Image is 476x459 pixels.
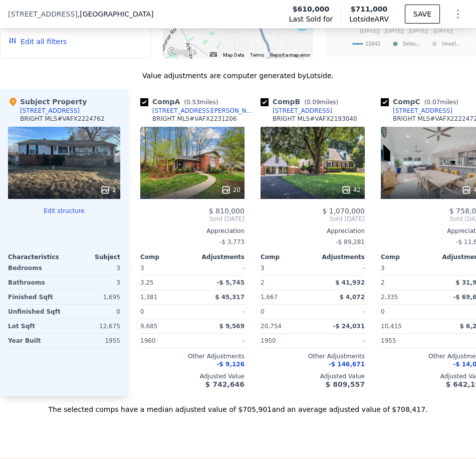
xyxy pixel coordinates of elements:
div: - [315,334,365,348]
div: 20 [221,185,241,195]
div: 1955 [381,334,431,348]
a: Report a map error [270,52,310,58]
div: 2 [261,276,311,290]
text: [DATE] [409,27,428,34]
div: 42 [341,185,361,195]
span: -$ 89,281 [336,239,365,246]
span: 3 [140,265,144,272]
span: 0 [140,308,144,315]
span: , [GEOGRAPHIC_DATA] [78,9,154,19]
div: 3 [66,261,120,275]
span: $ 45,317 [215,294,245,301]
div: 3 [66,276,120,290]
span: $ 41,932 [335,279,365,286]
div: 2 [381,276,431,290]
span: $ 1,070,000 [322,207,365,215]
span: Last Sold for [289,14,333,24]
span: ( miles) [300,99,342,106]
div: Bedrooms [8,261,62,275]
span: 0.09 [307,99,320,106]
div: [STREET_ADDRESS] [273,107,332,115]
span: 0 [381,308,385,315]
div: Subject [64,253,120,261]
div: Adjusted Value [140,372,245,380]
span: $ 9,569 [219,323,245,330]
span: 2,335 [381,294,398,301]
div: Appreciation [261,227,365,235]
div: - [315,305,365,319]
span: ( miles) [180,99,222,106]
span: [STREET_ADDRESS] [8,9,78,19]
a: [STREET_ADDRESS][PERSON_NAME] [140,107,257,115]
span: $610,000 [293,4,330,14]
div: Other Adjustments [261,352,365,360]
div: 12,675 [66,319,120,333]
span: -$ 146,671 [329,361,365,368]
span: 0 [261,308,265,315]
div: Appreciation [140,227,245,235]
span: ( miles) [420,99,462,106]
div: [STREET_ADDRESS] [20,107,80,115]
img: Google [165,46,198,59]
text: [DATE] [433,27,452,34]
span: -$ 3,773 [219,239,245,246]
div: 0 [66,305,120,319]
div: Comp [261,253,313,261]
button: SAVE [405,5,440,24]
span: 20,754 [261,323,282,330]
span: Lotside ARV [349,14,388,24]
span: -$ 5,745 [217,279,245,286]
span: 10,415 [381,323,402,330]
button: Show Options [448,4,468,24]
span: 0.53 [186,99,200,106]
span: 0.07 [426,99,440,106]
div: Comp B [261,97,342,107]
div: Unfinished Sqft [8,305,62,319]
span: 3 [261,265,265,272]
div: BRIGHT MLS # VAFX2224762 [20,115,105,123]
a: [STREET_ADDRESS] [381,107,452,115]
div: Bathrooms [8,276,62,290]
text: [DATE] [360,27,379,34]
span: $ 4,072 [340,294,365,301]
span: $711,000 [351,5,388,13]
div: 1,695 [66,290,120,304]
div: - [315,261,365,275]
div: Lot Sqft [8,319,62,333]
span: Sold [DATE] [261,215,365,223]
span: -$ 24,031 [333,323,365,330]
span: 1,381 [140,294,157,301]
div: Adjustments [313,253,365,261]
div: 1955 [66,334,120,348]
div: - [194,305,245,319]
a: Open this area in Google Maps (opens a new window) [165,46,198,59]
text: [DATE] [385,27,404,34]
div: 3.25 [140,276,190,290]
span: $ 742,646 [205,380,245,388]
div: Characteristics [8,253,64,261]
div: [STREET_ADDRESS] [393,107,452,115]
div: Year Built [8,334,62,348]
text: Unsel… [442,41,459,47]
a: [STREET_ADDRESS] [261,107,332,115]
div: Subject Property [8,97,87,107]
span: Sold [DATE] [140,215,245,223]
div: Comp [140,253,192,261]
div: Finished Sqft [8,290,62,304]
button: Map Data [223,52,244,59]
span: -$ 9,126 [217,361,245,368]
div: Adjusted Value [261,372,365,380]
span: $ 810,000 [209,207,245,215]
div: Other Adjustments [140,352,245,360]
button: Edit all filters [9,37,67,47]
div: 2 [100,185,116,195]
span: 9,685 [140,323,157,330]
text: Selec… [403,41,420,47]
div: Comp C [381,97,462,107]
span: 1,667 [261,294,278,301]
div: Adjustments [192,253,245,261]
div: [STREET_ADDRESS][PERSON_NAME] [152,107,257,115]
div: 1960 [140,334,190,348]
text: 22042 [365,41,380,47]
button: Edit structure [8,207,120,215]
